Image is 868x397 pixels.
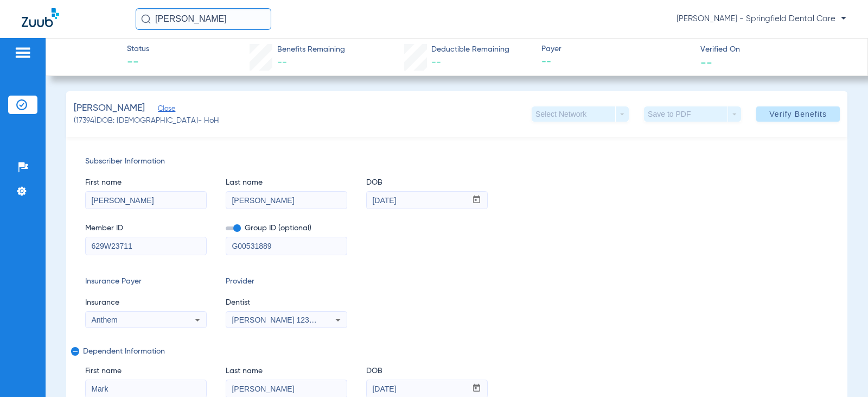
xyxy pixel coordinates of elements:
[232,316,339,324] span: [PERSON_NAME] 1235410028
[136,8,271,30] input: Search for patients
[756,106,840,122] button: Verify Benefits
[127,43,149,55] span: Status
[277,44,345,55] span: Benefits Remaining
[226,276,347,287] span: Provider
[83,347,826,356] span: Dependent Information
[226,366,347,377] span: Last name
[14,46,31,59] img: hamburger-icon
[466,192,487,209] button: Open calendar
[127,55,149,71] span: --
[431,44,509,55] span: Deductible Remaining
[91,316,117,324] span: Anthem
[541,43,691,55] span: Payer
[277,58,287,67] span: --
[85,276,207,287] span: Insurance Payer
[769,110,827,118] span: Verify Benefits
[158,105,168,115] span: Close
[700,44,850,55] span: Verified On
[74,115,219,127] span: (17394) DOB: [DEMOGRAPHIC_DATA] - HoH
[700,56,712,68] span: --
[85,177,207,188] span: First name
[85,366,207,377] span: First name
[85,156,828,167] span: Subscriber Information
[71,347,78,360] mat-icon: remove
[676,14,846,24] span: [PERSON_NAME] - Springfield Dental Care
[366,177,488,188] span: DOB
[74,102,145,115] span: [PERSON_NAME]
[85,223,207,234] span: Member ID
[22,8,59,27] img: Zuub Logo
[141,14,151,24] img: Search Icon
[541,55,691,69] span: --
[226,223,347,234] span: Group ID (optional)
[366,366,488,377] span: DOB
[226,297,347,308] span: Dentist
[431,58,441,67] span: --
[226,177,347,188] span: Last name
[85,297,207,308] span: Insurance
